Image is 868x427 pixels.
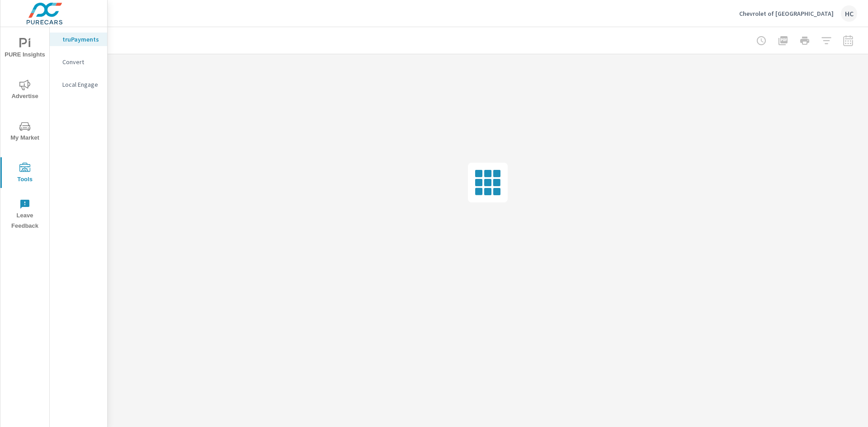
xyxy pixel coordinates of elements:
[3,121,47,143] span: My Market
[62,35,100,44] p: truPayments
[62,57,100,66] p: Convert
[739,9,834,18] p: Chevrolet of [GEOGRAPHIC_DATA]
[3,38,47,60] span: PURE Insights
[50,33,107,46] div: truPayments
[50,55,107,69] div: Convert
[62,80,100,89] p: Local Engage
[50,78,107,91] div: Local Engage
[0,27,49,235] div: nav menu
[3,199,47,231] span: Leave Feedback
[841,5,857,22] div: HC
[3,80,47,102] span: Advertise
[3,163,47,185] span: Tools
